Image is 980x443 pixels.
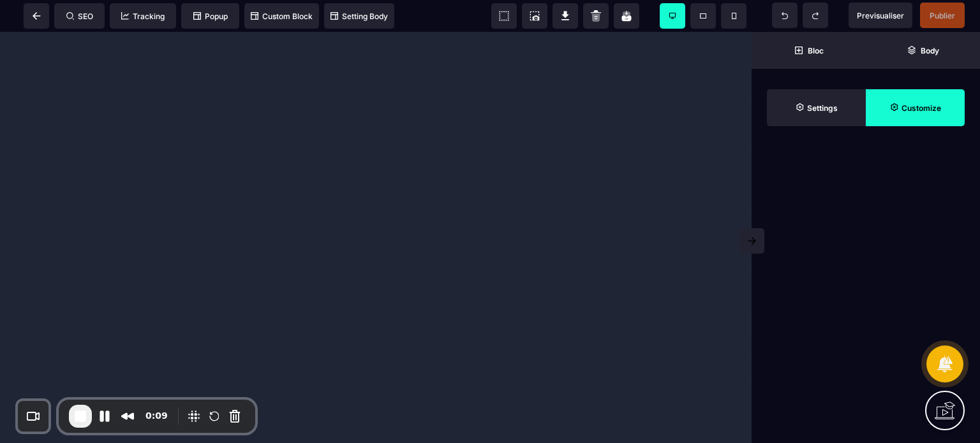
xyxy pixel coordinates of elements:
span: Open Layer Manager [866,32,980,69]
span: Tracking [121,11,165,21]
span: Publier [930,11,955,20]
span: Popup [193,11,228,21]
span: Previsualiser [857,11,904,20]
span: View components [491,3,517,29]
span: Settings [767,89,866,126]
span: Custom Block [251,11,313,21]
span: SEO [66,11,93,21]
strong: Bloc [808,46,824,55]
span: Open Style Manager [866,89,965,126]
span: Preview [849,3,912,28]
span: Setting Body [330,11,388,21]
span: Screenshot [522,3,547,29]
strong: Body [921,46,939,55]
strong: Customize [902,103,941,113]
span: Open Blocks [752,32,866,69]
strong: Settings [807,103,838,113]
